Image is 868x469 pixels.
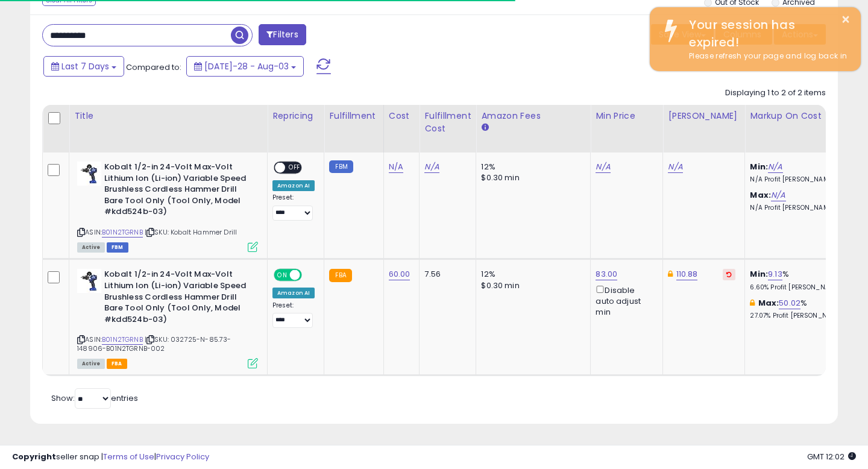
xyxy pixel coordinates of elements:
span: | SKU: Kobalt Hammer Drill [145,227,237,237]
b: Min: [750,268,768,280]
span: [DATE]-28 - Aug-03 [204,60,289,72]
div: Fulfillment Cost [424,110,471,135]
a: B01N2TGRNB [102,335,143,345]
th: The percentage added to the cost of goods (COGS) that forms the calculator for Min & Max prices. [745,105,860,153]
div: % [750,298,850,320]
div: Repricing [272,110,319,122]
span: OFF [300,270,319,280]
div: 12% [481,269,581,280]
div: Preset: [272,194,315,221]
i: Revert to store-level Dynamic Max Price [726,271,732,277]
a: Terms of Use [103,451,154,462]
i: This overrides the store level max markup for this listing [750,299,755,307]
span: Last 7 Days [61,60,109,72]
button: [DATE]-28 - Aug-03 [186,56,304,77]
strong: Copyright [12,451,56,462]
span: | SKU: 032725-N-85.73-148906-B01N2TGRNB-002 [77,335,231,353]
span: All listings currently available for purchase on Amazon [77,359,105,369]
p: 27.07% Profit [PERSON_NAME] [750,312,850,320]
a: 110.88 [676,268,698,280]
a: B01N2TGRNB [102,227,143,238]
div: Displaying 1 to 2 of 2 items [725,87,826,99]
div: [PERSON_NAME] [668,110,740,122]
div: Amazon Fees [481,110,585,122]
div: Min Price [596,110,658,122]
b: Max: [758,297,779,309]
div: % [750,269,850,291]
a: 83.00 [596,268,617,280]
span: Compared to: [126,61,181,73]
span: Show: entries [51,392,138,404]
div: Markup on Cost [750,110,854,122]
b: Min: [750,161,768,172]
button: Last 7 Days [43,56,124,77]
span: FBM [107,242,128,253]
div: ASIN: [77,162,258,251]
div: Preset: [272,301,315,329]
div: 12% [481,162,581,172]
span: OFF [285,163,304,173]
div: Cost [389,110,415,122]
a: 50.02 [779,297,800,309]
button: Filters [259,24,306,45]
div: Amazon AI [272,180,315,191]
a: N/A [389,161,403,173]
b: Kobalt 1/2-in 24-Volt Max-Volt Lithium Ion (Li-ion) Variable Speed Brushless Cordless Hammer Dril... [104,162,251,221]
small: FBA [329,269,351,282]
b: Kobalt 1/2-in 24-Volt Max-Volt Lithium Ion (Li-ion) Variable Speed Brushless Cordless Hammer Dril... [104,269,251,328]
div: Disable auto adjust min [596,283,653,318]
div: $0.30 min [481,172,581,183]
div: 7.56 [424,269,467,280]
div: Fulfillment [329,110,378,122]
p: 6.60% Profit [PERSON_NAME] [750,283,850,292]
a: 60.00 [389,268,410,280]
div: Please refresh your page and log back in [680,51,852,62]
div: Your session has expired! [680,16,852,51]
span: 2025-08-14 12:02 GMT [807,451,856,462]
span: All listings currently available for purchase on Amazon [77,242,105,253]
div: Title [74,110,262,122]
a: N/A [768,161,782,173]
a: N/A [596,161,610,173]
div: ASIN: [77,269,258,367]
button: × [841,12,851,27]
small: FBM [329,160,353,173]
p: N/A Profit [PERSON_NAME] [750,175,850,184]
small: Amazon Fees. [481,122,488,133]
p: N/A Profit [PERSON_NAME] [750,204,850,212]
a: 9.13 [768,268,782,280]
b: Max: [750,189,771,201]
a: N/A [668,161,682,173]
a: Privacy Policy [156,451,209,462]
span: ON [275,270,290,280]
img: 21mciTRccCL._SL40_.jpg [77,162,101,186]
div: $0.30 min [481,280,581,291]
span: FBA [107,359,127,369]
a: N/A [771,189,785,201]
img: 21mciTRccCL._SL40_.jpg [77,269,101,293]
a: N/A [424,161,439,173]
div: Amazon AI [272,288,315,298]
div: seller snap | | [12,452,209,463]
i: This overrides the store level Dynamic Max Price for this listing [668,270,673,278]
